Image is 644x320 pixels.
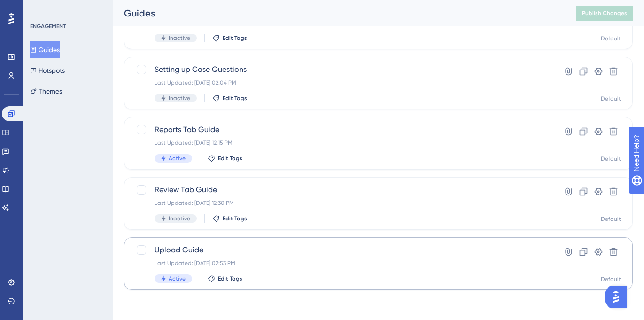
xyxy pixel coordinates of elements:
[169,155,186,162] span: Active
[208,275,242,282] button: Edit Tags
[155,139,527,147] div: Last Updated: [DATE] 12:15 PM
[601,35,621,42] div: Default
[155,124,527,135] span: Reports Tab Guide
[218,275,242,282] span: Edit Tags
[223,34,247,42] span: Edit Tags
[601,95,621,102] div: Default
[30,41,60,58] button: Guides
[605,283,633,311] iframe: UserGuiding AI Assistant Launcher
[212,34,247,42] button: Edit Tags
[169,215,190,222] span: Inactive
[30,83,62,100] button: Themes
[208,155,242,162] button: Edit Tags
[155,244,527,256] span: Upload Guide
[155,184,527,195] span: Review Tab Guide
[169,94,190,102] span: Inactive
[30,62,65,79] button: Hotspots
[155,79,527,86] div: Last Updated: [DATE] 02:04 PM
[601,155,621,163] div: Default
[155,64,527,75] span: Setting up Case Questions
[576,6,633,21] button: Publish Changes
[22,2,59,14] span: Need Help?
[601,275,621,283] div: Default
[223,215,247,222] span: Edit Tags
[30,23,66,30] div: ENGAGEMENT
[601,215,621,223] div: Default
[582,9,627,17] span: Publish Changes
[169,275,186,282] span: Active
[218,155,242,162] span: Edit Tags
[223,94,247,102] span: Edit Tags
[212,215,247,222] button: Edit Tags
[124,7,553,20] div: Guides
[212,94,247,102] button: Edit Tags
[155,199,527,207] div: Last Updated: [DATE] 12:30 PM
[155,259,527,267] div: Last Updated: [DATE] 02:53 PM
[169,34,190,42] span: Inactive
